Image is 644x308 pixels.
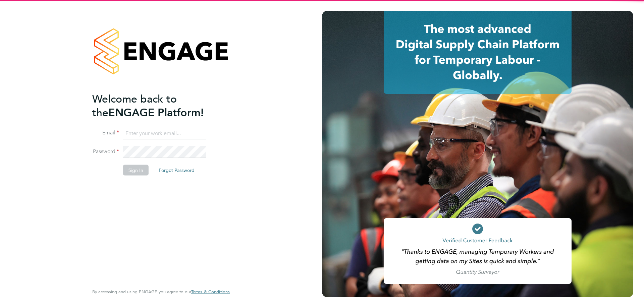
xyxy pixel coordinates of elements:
input: Enter your work email... [123,127,206,139]
a: Terms & Conditions [191,289,230,295]
label: Password [92,148,119,155]
span: By accessing and using ENGAGE you agree to our [92,289,230,295]
label: Email [92,129,119,136]
button: Sign In [123,165,149,176]
button: Forgot Password [153,165,200,176]
span: Terms & Conditions [191,289,230,295]
h2: ENGAGE Platform! [92,92,223,119]
span: Welcome back to the [92,92,177,119]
